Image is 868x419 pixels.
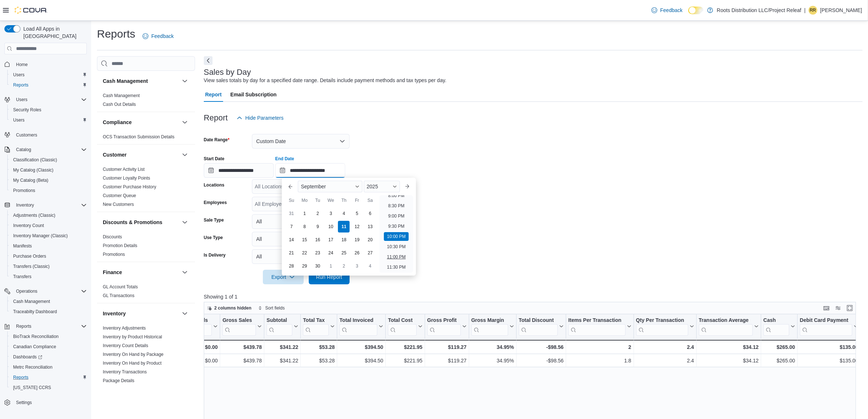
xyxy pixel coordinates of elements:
[7,251,90,261] button: Purchase Orders
[103,193,136,198] a: Customer Queue
[13,60,31,69] a: Home
[800,317,852,336] div: Debit Card Payment
[7,272,90,282] button: Transfers
[7,175,90,185] button: My Catalog (Beta)
[252,134,350,149] button: Custom Date
[97,91,195,112] div: Cash Management
[103,378,135,383] a: Package Details
[312,247,323,259] div: day-23
[204,252,226,258] label: Is Delivery
[10,363,55,372] a: Metrc Reconciliation
[13,167,54,173] span: My Catalog (Classic)
[103,293,135,298] a: GL Transactions
[103,343,148,348] a: Inventory Count Details
[16,97,27,103] span: Users
[800,317,858,336] button: Debit Card Payment
[266,317,292,324] div: Subtotal
[699,317,753,336] div: Transaction Average
[13,385,51,391] span: [US_STATE] CCRS
[325,221,336,232] div: day-10
[20,25,87,40] span: Load All Apps in [GEOGRAPHIC_DATA]
[325,247,336,259] div: day-24
[13,201,37,209] button: Inventory
[325,260,336,272] div: day-1
[660,7,682,14] span: Feedback
[699,317,759,336] button: Transaction Average
[1,95,90,105] button: Users
[16,202,34,208] span: Inventory
[10,155,60,164] a: Classification (Classic)
[7,261,90,272] button: Transfers (Classic)
[10,70,27,79] a: Users
[763,317,795,336] button: Cash
[245,114,284,122] span: Hide Parameters
[103,284,138,289] a: GL Account Totals
[205,87,222,102] span: Report
[10,353,87,361] span: Dashboards
[364,247,376,259] div: day-27
[7,331,90,342] button: BioTrack Reconciliation
[519,317,558,336] div: Total Discount
[13,334,59,339] span: BioTrack Reconciliation
[10,186,87,195] span: Promotions
[230,87,277,102] span: Email Subscription
[10,155,87,164] span: Classification (Classic)
[636,317,688,324] div: Qty Per Transaction
[339,317,383,336] button: Total Invoiced
[7,220,90,231] button: Inventory Count
[180,118,189,127] button: Compliance
[103,243,137,248] a: Promotion Details
[13,130,87,139] span: Customers
[140,29,176,43] a: Feedback
[180,150,189,159] button: Customer
[299,247,310,259] div: day-22
[13,322,87,331] span: Reports
[103,219,162,226] h3: Discounts & Promotions
[519,317,564,336] button: Total Discount
[13,364,52,370] span: Metrc Reconciliation
[364,208,376,219] div: day-6
[13,95,30,104] button: Users
[339,317,377,324] div: Total Invoiced
[316,273,342,281] span: Run Report
[845,304,854,312] button: Enter fullscreen
[285,207,377,273] div: September, 2025
[180,309,189,318] button: Inventory
[7,165,90,175] button: My Catalog (Classic)
[10,332,87,341] span: BioTrack Reconciliation
[103,326,146,331] a: Inventory Adjustments
[103,269,122,276] h3: Finance
[800,317,852,324] div: Debit Card Payment
[379,195,413,273] ul: Time
[364,260,376,272] div: day-4
[7,241,90,251] button: Manifests
[263,270,304,284] button: Export
[13,274,31,280] span: Transfers
[13,309,57,315] span: Traceabilty Dashboard
[13,264,50,269] span: Transfers (Classic)
[10,297,53,306] a: Cash Management
[180,218,189,227] button: Discounts & Promotions
[13,72,24,78] span: Users
[13,212,55,218] span: Adjustments (Classic)
[351,260,363,272] div: day-3
[10,105,87,114] span: Security Roles
[338,208,350,219] div: day-4
[16,400,32,405] span: Settings
[10,332,62,341] a: BioTrack Reconciliation
[649,3,685,18] a: Feedback
[10,272,87,281] span: Transfers
[204,304,254,312] button: 2 columns hidden
[10,262,87,271] span: Transfers (Classic)
[183,317,212,336] div: Gift Card Sales
[266,317,292,336] div: Subtotal
[13,59,87,69] span: Home
[10,176,51,185] a: My Catalog (Beta)
[804,6,806,15] p: |
[103,269,179,276] button: Finance
[364,234,376,246] div: day-20
[7,372,90,383] button: Reports
[15,7,47,14] img: Cova
[266,317,298,336] button: Subtotal
[222,317,256,324] div: Gross Sales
